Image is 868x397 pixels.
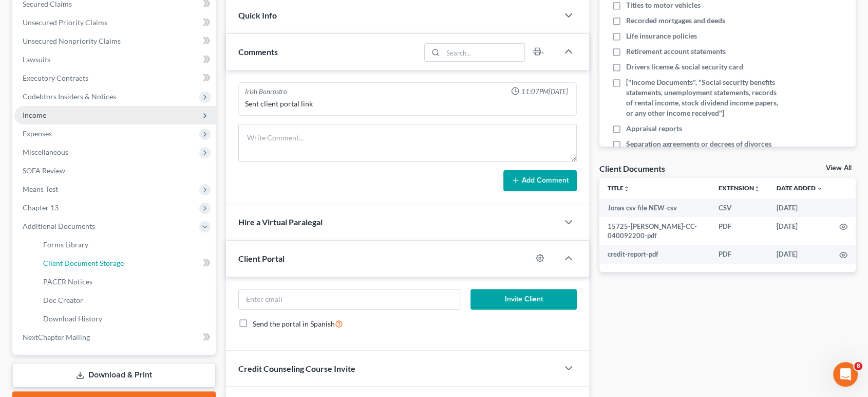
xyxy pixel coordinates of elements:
span: Client Document Storage [43,259,124,267]
span: Recorded mortgages and deeds [626,15,725,26]
a: Date Added expand_more [777,184,823,192]
a: Forms Library [35,236,216,254]
span: Retirement account statements [626,46,726,57]
td: credit-report-pdf [599,245,710,263]
span: Codebtors Insiders & Notices [23,92,116,101]
i: unfold_more [624,186,630,192]
span: Additional Documents [23,222,95,230]
a: NextChapter Mailing [14,328,216,347]
td: 15725-[PERSON_NAME]-CC-040092200-pdf [599,217,710,245]
a: Lawsuits [14,50,216,69]
div: Client Documents [599,163,665,174]
td: PDF [710,217,768,245]
span: Quick Info [238,10,277,20]
a: Extensionunfold_more [719,184,760,192]
span: PACER Notices [43,277,92,286]
span: Lawsuits [23,55,50,64]
span: ["Income Documents", "Social security benefits statements, unemployment statements, records of re... [626,77,783,118]
a: Executory Contracts [14,69,216,87]
span: Income [23,111,46,119]
span: Doc Creator [43,296,83,304]
td: [DATE] [768,245,831,263]
span: Expenses [23,129,52,138]
span: Credit Counseling Course Invite [238,364,355,373]
td: PDF [710,245,768,263]
i: expand_more [817,186,823,192]
span: Appraisal reports [626,123,682,134]
input: Enter email [239,290,460,309]
span: Means Test [23,185,58,193]
div: Sent client portal link [245,99,570,109]
span: Hire a Virtual Paralegal [238,217,323,227]
button: Add Comment [503,170,577,192]
span: Executory Contracts [23,74,88,82]
span: SOFA Review [23,166,65,175]
span: Send the portal in Spanish [253,319,335,328]
span: Miscellaneous [23,148,68,156]
span: Drivers license & social security card [626,62,743,72]
span: Unsecured Priority Claims [23,18,107,27]
span: Unsecured Nonpriority Claims [23,37,121,45]
a: Download History [35,310,216,328]
span: Forms Library [43,240,88,249]
div: Irish Bonrostro [245,87,287,97]
input: Search... [443,44,524,61]
span: Life insurance policies [626,31,697,41]
a: Unsecured Priority Claims [14,13,216,32]
span: Download History [43,314,102,323]
span: Comments [238,47,278,57]
button: Invite Client [470,289,576,310]
td: Jonas csv file NEW-csv [599,199,710,217]
td: CSV [710,199,768,217]
span: Client Portal [238,254,285,263]
span: 11:07PM[DATE] [521,87,568,97]
a: Client Document Storage [35,254,216,273]
td: [DATE] [768,217,831,245]
td: [DATE] [768,199,831,217]
a: Unsecured Nonpriority Claims [14,32,216,50]
a: Download & Print [12,363,216,387]
span: NextChapter Mailing [23,333,90,341]
a: Titleunfold_more [608,184,630,192]
iframe: Intercom live chat [833,362,858,387]
i: unfold_more [754,186,760,192]
a: Doc Creator [35,291,216,310]
span: 8 [854,362,862,370]
a: SOFA Review [14,161,216,180]
a: PACER Notices [35,273,216,291]
a: View All [826,165,852,172]
span: Chapter 13 [23,203,59,212]
span: Separation agreements or decrees of divorces [626,139,771,149]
